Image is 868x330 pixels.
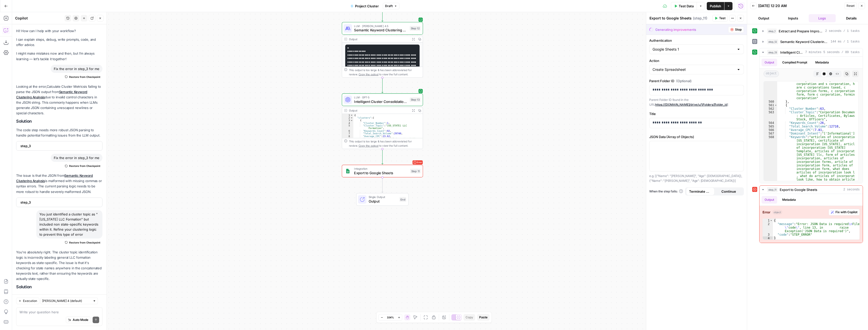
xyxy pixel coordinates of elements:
span: Copy [466,315,473,320]
div: 568 [764,135,777,298]
span: object [764,71,779,77]
div: You just identified a cluster topic as "[US_STATE] LLC Formation" but included non state-specific... [36,210,102,238]
div: 1 [342,114,354,116]
span: Copy the output [359,144,378,147]
div: 567 [764,132,777,135]
p: Parent Folder ID found in the URL ] [649,97,744,107]
div: 4 [763,236,773,240]
div: 7 [342,132,354,135]
span: Toggle code folding, rows 3 through 11 [350,119,353,122]
span: Semantic Keyword Clustering Analysis [354,28,408,33]
div: LLM · GPT-5Intelligent Cluster Consolidation and MetricsStep 13Output{ "clusters":[ { "Cluster_Nu... [342,93,423,149]
div: 6 [342,130,354,132]
p: The cluster topic identification needs to be more precise and only label a cluster as state-speci... [16,293,102,309]
p: You're absolutely right. The cluster topic identification logic is incorrectly labeling general L... [16,250,102,282]
span: Continue [721,189,736,194]
span: (Optional) [676,78,692,83]
button: 2 seconds [759,186,863,194]
span: Error [417,159,422,166]
p: I might make mistakes now and then, but I’m always learning — let’s tackle it together! [16,51,102,61]
button: Stop [728,26,744,33]
g: Edge from step_11 to end [382,177,383,192]
span: LLM · [PERSON_NAME] 4.5 [354,24,408,28]
div: 1 [763,219,773,222]
div: 7 minutes 5 seconds / 89 tasks [759,57,863,183]
g: Edge from step_13 to step_11 [382,149,383,164]
p: Hi! How can I help with your workflow? [16,28,102,34]
button: Compiled Prompt [779,59,810,66]
button: Fix with Copilot [829,209,860,215]
span: Draft [385,4,393,8]
div: End [399,197,406,202]
button: Auto Mode [66,317,91,323]
label: Parent Folder ID [649,78,744,83]
span: Toggle code folding, rows 1 through 4 [770,219,773,222]
div: 8 [342,135,354,137]
button: Copy [464,314,475,321]
span: Reset [847,4,855,8]
div: Copilot [15,16,63,21]
div: 3 [342,119,354,122]
button: Test Data [671,2,697,10]
span: 7 minutes 5 seconds / 89 tasks [805,50,860,55]
span: Restore from Checkpoint [69,240,100,245]
g: Edge from step_12 to step_13 [382,78,383,93]
span: Semantic Keyword Clustering Analysis [780,39,829,44]
div: 2 [763,222,773,233]
span: Extract and Prepare Improve Keywords [779,29,823,34]
span: Integration [354,167,408,171]
button: Output [762,196,777,204]
button: Output [750,14,777,22]
button: Restore from Checkpoint [63,74,102,80]
span: step_12 [767,39,778,44]
div: ErrorIntegrationExport to Google SheetsStep 11 [342,165,423,178]
button: Continue [715,187,743,195]
textarea: Export to Google Sheets [649,16,692,21]
span: object [772,210,782,214]
span: 2 seconds [843,187,860,192]
span: ( step_11 ) [693,16,707,21]
button: 2 seconds / 1 tasks [759,27,863,35]
h2: Solution [16,284,102,289]
div: LLM · [PERSON_NAME] 4.5Semantic Keyword Clustering AnalysisStep 12Output* **** **** ***** **** **... [342,22,423,78]
div: This output is too large & has been abbreviated for review. to view the full content. [349,68,421,76]
button: 144 ms / 1 tasks [759,38,863,46]
span: LLM · GPT-5 [354,95,408,100]
span: Export to Google Sheets [354,170,408,175]
strong: Error [763,210,770,215]
label: Action [649,58,744,63]
p: The issue is that the JSON from is malformed with missing commas or syntax errors. The current pa... [16,173,102,194]
span: Paste [479,315,487,320]
div: 9 [342,138,354,140]
div: 564 [764,121,777,125]
div: 562 [764,107,777,111]
button: Reset [844,3,857,9]
button: Publish [707,2,724,10]
span: Toggle code folding, rows 2 through 12 [350,117,353,119]
a: https://[DOMAIN_NAME]/drive/u/1/folders/[folder_id [655,103,727,106]
span: Stop [735,27,742,32]
div: 2 seconds [759,194,863,243]
label: Authentication [649,38,744,43]
span: Project Cluster [355,4,379,9]
div: Fix the error in step_3 for me [51,65,102,73]
span: Restore from Checkpoint [69,164,100,168]
span: Terminate Workflow [689,189,712,194]
p: e.g. [{"Name": "[PERSON_NAME]", "Age": [DEMOGRAPHIC_DATA]}, {"Name": "[PERSON_NAME]", "Age": [DEM... [649,173,744,183]
div: 2 [342,117,354,119]
span: 2 seconds / 1 tasks [825,29,860,33]
img: Group%201%201.png [345,168,350,174]
button: Test [712,15,728,21]
label: JSON Data (Array of Objects) [649,134,744,139]
button: Execution [16,298,39,304]
div: 560 [764,100,777,103]
div: Generating improvements [655,27,696,32]
button: Project Cluster [347,2,382,10]
div: This output is too large & has been abbreviated for review. to view the full content. [349,139,421,148]
div: 3 [763,233,773,236]
button: Draft [383,3,399,9]
span: Publish [710,4,721,9]
span: Auto Mode [73,318,88,322]
p: I can explain steps, debug, write prompts, code, and offer advice. [16,37,102,48]
button: Metadata [812,59,832,66]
